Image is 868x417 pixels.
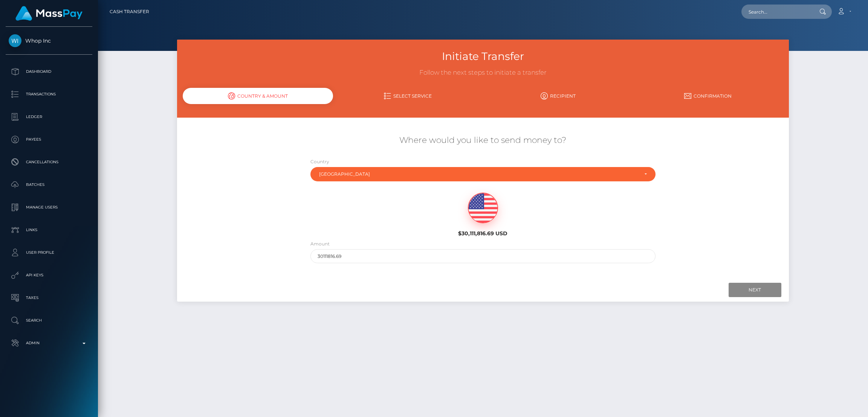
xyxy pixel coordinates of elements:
span: Whop Inc [6,37,92,44]
p: Search [9,315,89,326]
a: User Profile [6,243,92,262]
p: Cancellations [9,156,89,168]
div: Country & Amount [183,88,333,104]
a: Links [6,221,92,239]
a: Manage Users [6,198,92,217]
a: Ledger [6,107,92,126]
input: Next [729,283,781,297]
h5: Where would you like to send money to? [183,135,783,146]
button: Panama [310,167,656,181]
a: Recipient [483,89,633,103]
p: Dashboard [9,66,89,77]
p: Ledger [9,111,89,123]
a: Confirmation [633,89,783,103]
img: MassPay Logo [15,6,83,21]
p: Links [9,224,89,236]
a: Cash Transfer [110,4,149,20]
p: Admin [9,337,89,349]
input: Amount to send in USD (Maximum: 30111816.69) [310,249,656,263]
input: Search... [741,5,812,19]
a: API Keys [6,266,92,285]
p: Transactions [9,89,89,100]
p: Payees [9,134,89,145]
img: Whop Inc [9,34,21,47]
a: Transactions [6,85,92,104]
label: Amount [310,241,330,247]
h3: Initiate Transfer [183,49,783,64]
a: Search [6,311,92,330]
img: USD.png [468,193,498,223]
h3: Follow the next steps to initiate a transfer [183,68,783,77]
p: Manage Users [9,202,89,213]
a: Taxes [6,288,92,307]
h6: $30,111,816.69 USD [404,230,562,237]
p: User Profile [9,247,89,258]
a: Dashboard [6,62,92,81]
a: Admin [6,334,92,353]
p: Taxes [9,292,89,304]
div: [GEOGRAPHIC_DATA] [319,171,639,177]
a: Payees [6,130,92,149]
a: Cancellations [6,153,92,172]
a: Batches [6,175,92,194]
label: Country [310,158,329,165]
p: API Keys [9,270,89,281]
p: Batches [9,179,89,190]
a: Select Service [333,89,483,103]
